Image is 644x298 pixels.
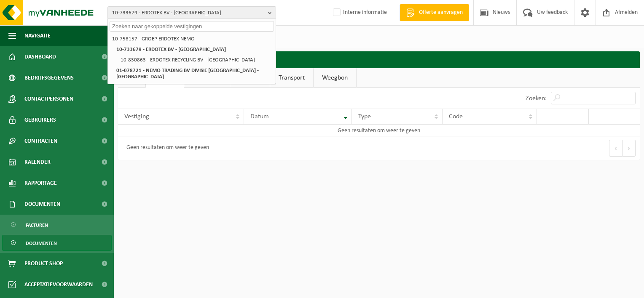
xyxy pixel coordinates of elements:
[116,68,259,80] strong: 01-078721 - NEMO TRADING BV DIVISIE [GEOGRAPHIC_DATA] - [GEOGRAPHIC_DATA]
[24,152,51,173] span: Kalender
[26,217,48,233] span: Facturen
[449,113,463,120] span: Code
[118,55,274,65] li: 10-830863 - ERDOTEX RECYCLING BV - [GEOGRAPHIC_DATA]
[2,217,112,233] a: Facturen
[110,34,274,44] li: 10-758157 - GROEP ERDOTEX-NEMO
[2,235,112,251] a: Documenten
[24,130,57,152] span: Contracten
[110,21,274,32] input: Zoeken naar gekoppelde vestigingen
[118,51,640,68] h2: Documenten
[24,109,56,130] span: Gebruikers
[24,253,63,274] span: Product Shop
[122,141,209,156] div: Geen resultaten om weer te geven
[116,47,226,52] strong: 10-733679 - ERDOTEX BV - [GEOGRAPHIC_DATA]
[250,113,269,120] span: Datum
[623,140,636,157] button: Next
[26,235,57,251] span: Documenten
[24,25,51,46] span: Navigatie
[112,7,265,19] span: 10-733679 - ERDOTEX BV - [GEOGRAPHIC_DATA]
[124,113,149,120] span: Vestiging
[331,6,387,19] label: Interne informatie
[107,6,276,19] button: 10-733679 - ERDOTEX BV - [GEOGRAPHIC_DATA]
[24,173,57,194] span: Rapportage
[24,274,93,295] span: Acceptatievoorwaarden
[24,67,74,88] span: Bedrijfsgegevens
[24,194,60,215] span: Documenten
[400,4,469,21] a: Offerte aanvragen
[358,113,371,120] span: Type
[314,68,356,88] a: Weegbon
[24,46,56,67] span: Dashboard
[118,125,640,136] td: Geen resultaten om weer te geven
[526,95,547,102] label: Zoeken:
[417,8,465,17] span: Offerte aanvragen
[609,140,623,157] button: Previous
[270,68,313,88] a: Transport
[24,88,73,109] span: Contactpersonen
